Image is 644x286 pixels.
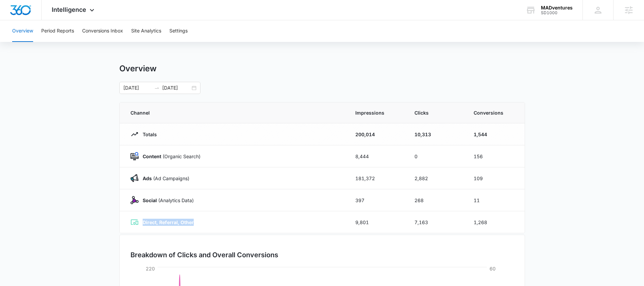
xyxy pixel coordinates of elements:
[347,145,406,167] td: 8,444
[466,123,525,145] td: 1,544
[347,189,406,211] td: 397
[466,145,525,167] td: 156
[143,153,161,159] strong: Content
[130,196,139,204] img: Social
[131,20,161,42] button: Site Analytics
[143,175,152,181] strong: Ads
[130,174,139,182] img: Ads
[406,211,466,233] td: 7,163
[347,167,406,189] td: 181,372
[130,250,278,260] h3: Breakdown of Clicks and Overall Conversions
[355,109,398,116] span: Impressions
[12,20,33,42] button: Overview
[541,10,573,15] div: account id
[41,20,74,42] button: Period Reports
[130,109,339,116] span: Channel
[406,167,466,189] td: 2,882
[490,266,496,271] tspan: 60
[82,20,123,42] button: Conversions Inbox
[347,211,406,233] td: 9,801
[139,153,200,160] p: (Organic Search)
[154,85,160,91] span: swap-right
[466,189,525,211] td: 11
[406,145,466,167] td: 0
[466,167,525,189] td: 109
[123,84,151,92] input: Start date
[474,109,514,116] span: Conversions
[139,175,189,182] p: (Ad Campaigns)
[347,123,406,145] td: 200,014
[169,20,188,42] button: Settings
[406,123,466,145] td: 10,313
[541,5,573,10] div: account name
[130,152,139,160] img: Content
[143,219,194,225] strong: Direct, Referral, Other
[119,64,157,74] h1: Overview
[466,211,525,233] td: 1,268
[143,197,157,203] strong: Social
[139,131,157,138] p: Totals
[414,109,457,116] span: Clicks
[139,197,194,204] p: (Analytics Data)
[146,266,155,271] tspan: 220
[154,85,160,91] span: to
[162,84,190,92] input: End date
[406,189,466,211] td: 268
[52,6,86,13] span: Intelligence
